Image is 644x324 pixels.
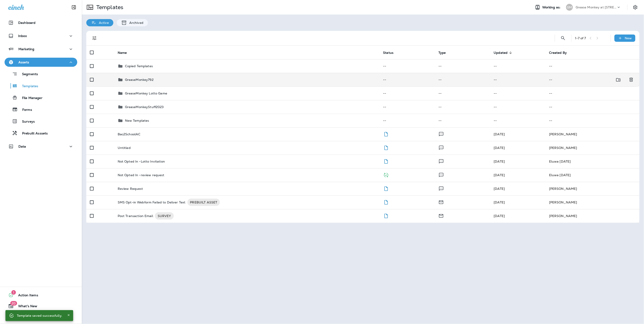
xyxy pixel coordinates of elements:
td: [PERSON_NAME] [545,209,639,223]
p: New Templates [125,119,149,122]
td: -- [380,114,435,127]
span: Text [438,173,444,177]
span: Text [438,132,444,136]
span: Dave Gerbig [494,146,505,150]
button: Close [66,312,71,318]
span: Dave Gerbig [494,159,505,163]
div: Template saved successfully. [17,312,62,320]
td: Eluwa [DATE] [545,168,639,182]
p: Inbox [18,34,27,38]
span: Draft [383,186,389,190]
span: PREBUILT ASSET [187,200,220,205]
td: -- [435,87,490,100]
button: Inbox [5,31,77,40]
p: GreaseMonkeyStuff2023 [125,105,164,109]
td: -- [490,87,546,100]
button: Delete [627,75,636,84]
p: Templates [17,84,38,89]
span: SURVEY [155,214,174,218]
p: Not Opted In -Lotto Invitation [118,160,165,163]
span: Type [438,51,446,55]
p: Dashboard [18,21,35,25]
span: Status [383,51,400,55]
td: -- [490,114,546,127]
p: Review Request [118,187,143,190]
span: Draft [383,159,389,163]
p: Post Transaction Email [118,212,153,220]
td: -- [545,87,639,100]
p: Assets [18,60,29,64]
button: Move to folder [614,75,623,84]
td: Eluwa [DATE] [545,155,639,168]
span: 20 [10,301,17,306]
span: [DATE] [494,200,505,204]
p: GreaseMonkey792 [125,78,154,82]
span: Updated [494,51,514,55]
p: File Manager [17,96,42,100]
p: Data [18,145,26,148]
p: Active [97,21,109,25]
td: -- [435,100,490,114]
span: Created By [549,51,573,55]
span: Name [118,51,133,55]
p: GreaseMonkey Lotto Game [125,92,167,95]
span: Type [438,51,452,55]
td: -- [435,114,490,127]
p: Not Opted In -review request [118,173,164,177]
div: PREBUILT ASSET [187,199,220,206]
td: [PERSON_NAME] [545,141,639,155]
button: 1Action Items [5,291,77,300]
button: Dashboard [5,18,77,27]
span: Draft [383,132,389,136]
button: 20What's New [5,302,77,311]
span: Draft [383,145,389,149]
p: New [625,36,632,40]
span: Published [383,173,389,177]
span: Status [383,51,394,55]
button: Assets [5,58,77,67]
button: Settings [631,3,639,11]
span: Action Items [14,293,38,299]
button: Marketing [5,45,77,54]
td: -- [490,59,546,73]
td: -- [380,73,435,87]
p: Surveys [17,120,35,124]
div: SURVEY [155,212,174,220]
td: [PERSON_NAME] [545,182,639,195]
td: [PERSON_NAME] [545,127,639,141]
span: 1 [11,290,16,295]
span: Created By [549,51,567,55]
button: Surveys [5,116,77,126]
span: Dave Gerbig [494,214,505,218]
p: Grease Monkey at [STREET_ADDRESS] [576,5,617,9]
p: Marketing [18,47,34,51]
td: -- [380,87,435,100]
td: -- [545,59,639,73]
span: Working as: [542,5,562,9]
span: Text [438,145,444,149]
button: Support [5,312,77,322]
span: Dave Gerbig [494,187,505,191]
span: Email [438,213,444,218]
p: Archived [127,21,143,25]
span: Updated [494,51,508,55]
span: Email [438,200,444,204]
p: Templates [94,4,123,11]
span: Name [118,51,127,55]
td: -- [435,59,490,73]
p: Prebuilt Asssets [17,131,48,136]
button: Prebuilt Asssets [5,128,77,138]
td: -- [545,73,612,87]
p: Forms [18,108,32,112]
p: SMS Opt-in Webform Failed to Deliver Text [118,199,186,206]
td: -- [435,73,490,87]
button: Collapse Sidebar [67,3,80,12]
span: Dave Gerbig [494,173,505,177]
button: File Manager [5,93,77,102]
span: Draft [383,213,389,218]
p: Segments [17,72,38,77]
button: Templates [5,81,77,91]
td: -- [545,100,639,114]
td: -- [380,59,435,73]
p: Copied Templates [125,64,153,68]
